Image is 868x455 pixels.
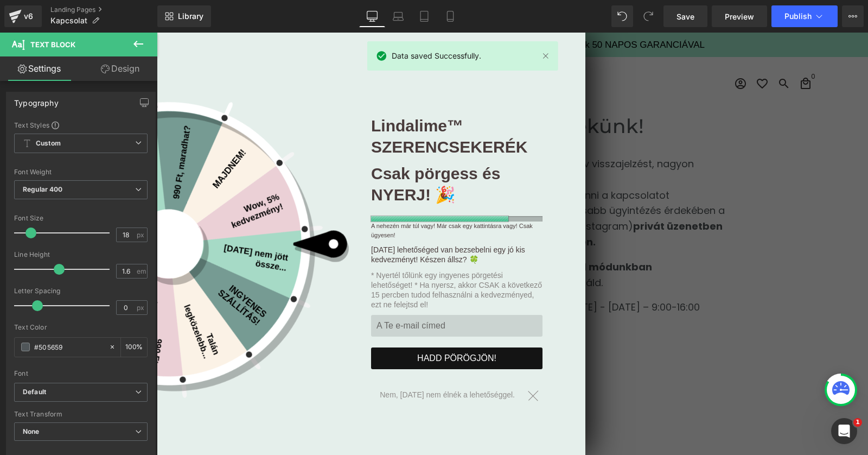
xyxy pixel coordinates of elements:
span: Save [676,11,694,22]
div: Line Height [14,251,148,258]
span: em [137,268,146,275]
div: v6 [22,9,35,23]
span: px [137,231,146,238]
a: Design [81,56,159,81]
div: Font Weight [14,168,148,176]
div: % [121,338,147,357]
div: Text Color [14,324,148,331]
span: Library [178,11,203,21]
span: Publish [784,12,812,21]
p: [DATE] lehetőséged van bezsebelni egy jó kis kedvezményt! Készen állsz? 🍀 [214,212,386,232]
a: v6 [4,5,42,27]
p: Csak pörgess és NYERJ! 🎉 [214,130,386,173]
p: * Nyertél tőlünk egy ingyenes pörgetési lehetőséget! * Ha nyersz, akkor CSAK a következő 15 percb... [214,238,386,277]
a: Tablet [411,5,437,27]
div: INGYENES SZÁLLÍTÁS! [5,203,112,295]
iframe: Intercom live chat [831,418,857,444]
input: A Te e-mail címed [214,282,386,304]
b: None [23,427,40,435]
button: More [842,5,864,27]
a: Preview [712,5,767,27]
span: Kapcsolat [50,16,87,25]
a: Laptop [385,5,411,27]
div: Letter Spacing [14,287,148,295]
a: Landing Pages [50,5,157,14]
div: Font Size [14,214,148,222]
span: 1 [853,418,862,427]
a: New Library [157,5,211,27]
b: Regular 400 [23,185,63,193]
div: Talán legközelebb... [2,207,65,327]
input: Color [34,341,104,353]
div: Typography [14,92,59,108]
div: Font [14,370,148,377]
span: Text Block [30,40,75,49]
a: Desktop [359,5,385,27]
div: A nehezén már túl vagy! Már csak egy kattintásra vagy! Csak ügyesen! [214,189,386,207]
div: MAJDNEM! [8,115,92,214]
button: Redo [637,5,659,27]
div: 990 Ft, maradhat? [7,92,36,212]
button: Undo [611,5,633,27]
span: Data saved Successfully. [392,50,481,62]
div: Text Transform [14,410,148,418]
span: Preview [725,11,754,22]
div: Text Styles [14,121,148,129]
b: Custom [36,139,61,148]
p: Lindalime™ SZERENCSEKERÉK [214,83,386,125]
i: Default [23,388,46,397]
div: Wow, 5% kedvezmény! [8,159,127,221]
div: HADD PÖRÖGJÖN! [214,315,386,337]
button: Publish [771,5,838,27]
span: px [137,304,146,311]
span: Nem, [DATE] nem élnék a lehetőséggel. [223,353,367,372]
a: Mobile [437,5,463,27]
div: [DATE] nem jött össze... [10,201,132,241]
